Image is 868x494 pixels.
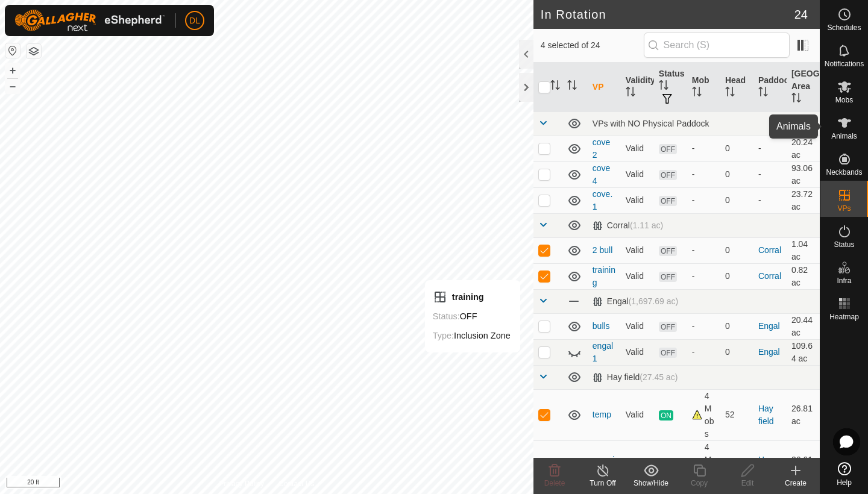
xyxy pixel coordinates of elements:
th: Validity [621,63,654,112]
span: Mobs [835,96,853,104]
td: 8 [720,440,753,492]
span: Schedules [827,24,861,31]
a: Corral [758,245,781,255]
span: ON [659,410,673,421]
td: 26.81 ac [787,389,820,440]
span: OFF [659,348,677,358]
div: - [692,320,715,333]
td: 109.64 ac [787,339,820,365]
a: 2 bull [593,245,612,255]
td: 0 [720,339,753,365]
span: Animals [831,133,857,140]
div: Create [772,478,820,489]
span: Status [834,241,854,248]
span: Infra [837,277,851,284]
label: Status: [433,311,460,321]
div: Copy [675,478,723,489]
a: Engal [758,347,780,357]
p-sorticon: Activate to sort [725,89,735,98]
td: Valid [621,187,654,213]
button: Map Layers [27,44,41,58]
span: OFF [659,170,677,180]
a: bulls [593,321,610,331]
th: VP [588,63,621,112]
div: - [692,244,715,257]
td: 20.24 ac [787,136,820,161]
td: 0 [720,161,753,187]
td: - [753,187,787,213]
td: Valid [621,313,654,339]
p-sorticon: Activate to sort [567,82,577,92]
button: + [5,63,20,78]
td: 93.06 ac [787,161,820,187]
th: Status [654,63,687,112]
button: – [5,79,20,93]
td: Valid [621,440,654,492]
span: 24 [794,5,808,23]
p-sorticon: Activate to sort [758,89,768,98]
div: 4 Mobs [692,441,715,492]
span: (1.11 ac) [630,220,663,230]
td: Valid [621,161,654,187]
div: VPs with NO Physical Paddock [593,119,815,128]
td: 26.61 ac [787,440,820,492]
p-sorticon: Activate to sort [692,89,702,98]
td: Valid [621,263,654,289]
td: 0 [720,136,753,161]
th: Mob [687,63,720,112]
span: OFF [659,272,677,282]
span: Heatmap [829,313,859,320]
a: cove. 1 [593,189,612,211]
div: Engal [593,296,678,307]
div: Edit [723,478,772,489]
td: 0 [720,313,753,339]
label: Type: [433,331,454,340]
span: (27.45 ac) [640,372,678,382]
div: Inclusion Zone [433,328,511,343]
a: Engal [758,321,780,331]
span: OFF [659,144,677,154]
td: Valid [621,339,654,365]
td: 1.04 ac [787,237,820,263]
td: Valid [621,136,654,161]
div: Corral [593,220,663,231]
div: - [692,194,715,207]
a: cove 2 [593,137,611,160]
td: 0 [720,237,753,263]
div: training [433,290,511,304]
h2: In Rotation [541,7,794,22]
td: - [753,136,787,161]
a: training [593,265,615,287]
div: Turn Off [579,478,627,489]
img: Gallagher Logo [14,10,165,31]
a: Privacy Policy [219,478,264,489]
button: Reset Map [5,43,20,58]
span: (1,697.69 ac) [629,296,679,306]
td: 0.82 ac [787,263,820,289]
span: OFF [659,246,677,256]
div: - [692,270,715,283]
td: Valid [621,237,654,263]
div: - [692,142,715,155]
td: 0 [720,263,753,289]
div: Show/Hide [627,478,675,489]
p-sorticon: Activate to sort [659,82,668,92]
p-sorticon: Activate to sort [626,89,635,98]
th: Head [720,63,753,112]
td: 52 [720,389,753,440]
span: 4 selected of 24 [541,39,644,52]
a: Hay field [758,404,774,426]
a: weaning [593,455,615,477]
span: Notifications [825,60,864,67]
a: cove 4 [593,163,611,186]
p-sorticon: Activate to sort [550,82,560,92]
div: OFF [433,309,511,324]
td: 20.44 ac [787,313,820,339]
a: Help [820,457,868,491]
span: Help [837,479,852,486]
a: Hay field [758,455,774,477]
a: temp [593,410,611,419]
div: - [692,346,715,358]
span: OFF [659,322,677,332]
div: Hay field [593,372,678,383]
